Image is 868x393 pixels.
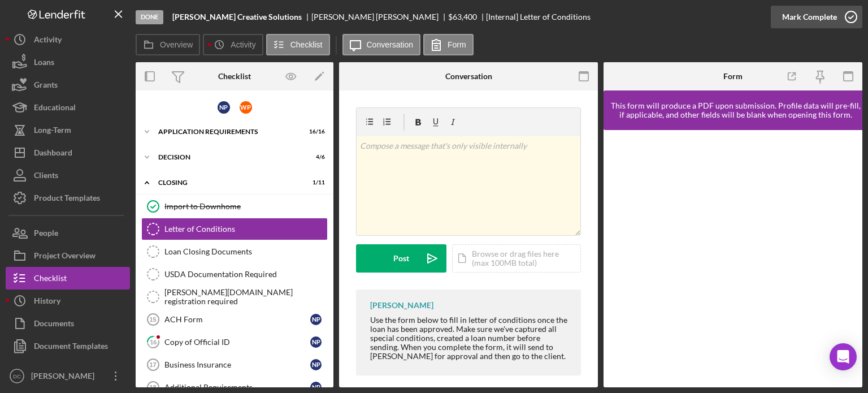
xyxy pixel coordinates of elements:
div: Checklist [218,72,251,81]
button: Document Templates [6,335,130,357]
div: Mark Complete [782,6,837,28]
a: Letter of Conditions [141,218,328,240]
div: Document Templates [34,335,108,360]
button: DC[PERSON_NAME] [6,365,130,387]
label: Form [448,40,466,49]
div: $63,400 [448,12,477,21]
button: Form [423,34,474,55]
div: Done [136,10,163,24]
div: N P [310,314,322,325]
text: DC [13,373,21,379]
label: Activity [231,40,255,49]
div: Business Insurance [164,360,310,369]
tspan: 18 [149,384,156,391]
b: [PERSON_NAME] Creative Solutions [172,12,302,21]
a: 15ACH FormNP [141,308,328,331]
div: N P [310,336,322,348]
tspan: 17 [149,361,156,368]
button: Documents [6,312,130,335]
button: People [6,222,130,244]
button: Mark Complete [771,6,862,28]
button: History [6,290,130,312]
div: Additional Requirements [164,383,310,392]
a: USDA Documentation Required [141,263,328,286]
div: CLOSING [158,179,297,186]
div: Conversation [445,72,492,81]
div: Open Intercom Messenger [830,343,857,370]
button: Checklist [266,34,330,55]
label: Overview [160,40,193,49]
div: Project Overview [34,244,96,270]
tspan: 16 [150,338,157,346]
div: 16 / 16 [305,128,325,135]
div: Copy of Official ID [164,338,310,347]
div: Post [393,244,409,273]
div: Form [723,72,743,81]
div: [Internal] Letter of Conditions [486,12,591,21]
a: [PERSON_NAME][DOMAIN_NAME] registration required [141,286,328,308]
a: 16Copy of Official IDNP [141,331,328,353]
label: Conversation [367,40,414,49]
tspan: 15 [149,316,156,323]
div: [PERSON_NAME] [370,301,433,310]
div: 1 / 11 [305,179,325,186]
div: People [34,222,58,247]
div: APPLICATION REQUIREMENTS [158,128,297,135]
div: History [34,290,60,315]
div: [PERSON_NAME] [PERSON_NAME] [311,12,448,21]
div: Decision [158,154,297,161]
button: Activity [203,34,263,55]
div: [PERSON_NAME][DOMAIN_NAME] registration required [164,288,327,306]
div: Loan Closing Documents [164,247,327,256]
a: Import to Downhome [141,195,328,218]
div: Letter of Conditions [164,224,327,234]
div: 4 / 6 [305,154,325,161]
button: Conversation [342,34,421,55]
div: W P [240,101,252,114]
div: Documents [34,312,74,338]
iframe: Lenderfit form [615,141,852,376]
div: Import to Downhome [164,202,327,211]
div: USDA Documentation Required [164,270,327,279]
label: Checklist [290,40,323,49]
button: Checklist [6,267,130,290]
a: 17Business InsuranceNP [141,353,328,376]
div: N P [310,382,322,393]
div: N P [218,101,230,114]
button: Post [356,244,446,273]
button: Project Overview [6,244,130,267]
a: Loan Closing Documents [141,240,328,263]
div: N P [310,359,322,370]
div: [PERSON_NAME] [28,365,102,390]
div: This form will produce a PDF upon submission. Profile data will pre-fill, if applicable, and othe... [609,101,862,119]
div: Checklist [34,267,67,292]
